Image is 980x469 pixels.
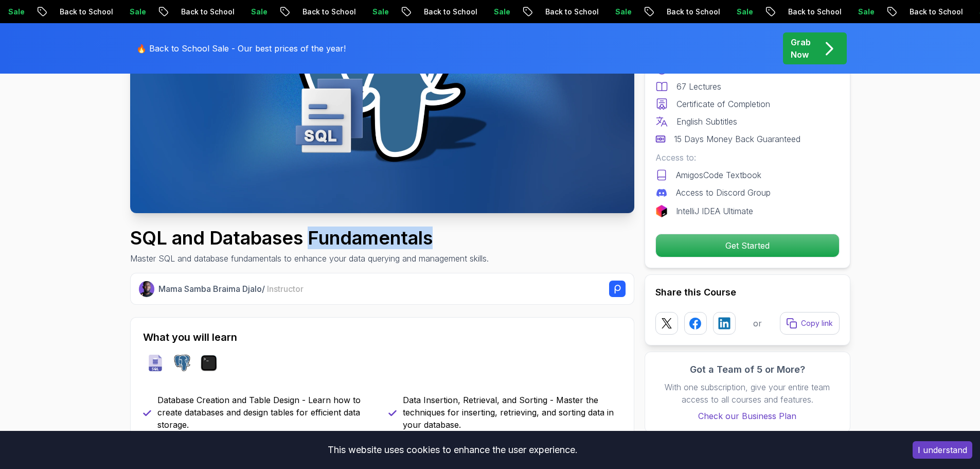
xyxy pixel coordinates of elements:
[240,7,273,17] p: Sale
[656,234,839,257] p: Get Started
[158,283,304,295] p: Mama Samba Braima Djalo /
[143,330,621,344] h2: What you will learn
[676,80,721,93] p: 67 Lectures
[136,42,346,55] p: 🔥 Back to School Sale - Our best prices of the year!
[676,115,737,128] p: English Subtitles
[655,381,840,406] p: With one subscription, give your entire team access to all courses and features.
[403,394,621,431] p: Data Insertion, Retrieval, and Sorting - Master the techniques for inserting, retrieving, and sor...
[847,7,880,17] p: Sale
[777,7,847,17] p: Back to School
[147,355,164,371] img: sql logo
[48,7,118,17] p: Back to School
[201,355,217,371] img: terminal logo
[655,362,840,377] h3: Got a Team of 5 or More?
[753,317,762,329] p: or
[655,285,840,300] h2: Share this Course
[655,205,668,217] img: jetbrains logo
[676,205,753,217] p: IntelliJ IDEA Ultimate
[655,7,725,17] p: Back to School
[801,318,833,328] p: Copy link
[130,252,489,265] p: Master SQL and database fundamentals to enhance your data querying and management skills.
[157,394,376,431] p: Database Creation and Table Design - Learn how to create databases and design tables for efficien...
[291,7,361,17] p: Back to School
[267,284,304,294] span: Instructor
[534,7,604,17] p: Back to School
[780,312,840,335] button: Copy link
[174,355,190,371] img: postgres logo
[413,7,483,17] p: Back to School
[791,36,811,61] p: Grab Now
[676,98,770,110] p: Certificate of Completion
[676,186,771,199] p: Access to Discord Group
[118,7,151,17] p: Sale
[130,228,489,248] h1: SQL and Databases Fundamentals
[655,410,840,422] a: Check our Business Plan
[655,151,840,164] p: Access to:
[139,281,155,297] img: Nelson Djalo
[655,234,840,257] button: Get Started
[604,7,637,17] p: Sale
[674,133,800,145] p: 15 Days Money Back Guaranteed
[483,7,515,17] p: Sale
[676,169,761,181] p: AmigosCode Textbook
[913,441,972,459] button: Accept cookies
[170,7,240,17] p: Back to School
[361,7,394,17] p: Sale
[898,7,968,17] p: Back to School
[725,7,758,17] p: Sale
[8,439,897,461] div: This website uses cookies to enhance the user experience.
